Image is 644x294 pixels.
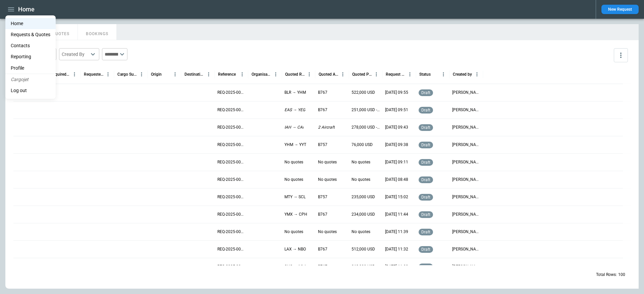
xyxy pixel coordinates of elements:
[5,74,56,85] li: Cargojet
[5,51,56,62] a: Reporting
[5,18,56,29] a: Home
[5,29,56,40] a: Requests & Quotes
[5,40,56,51] a: Contacts
[5,85,56,96] li: Log out
[5,63,56,74] a: Profile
